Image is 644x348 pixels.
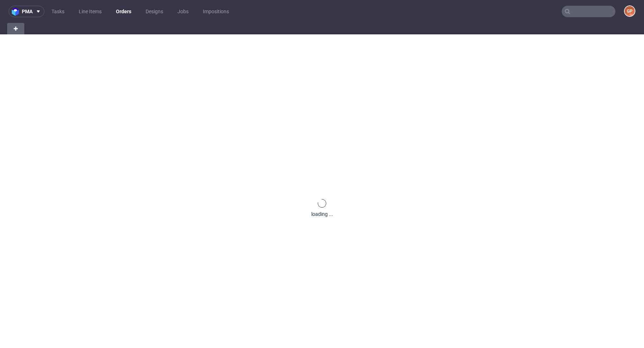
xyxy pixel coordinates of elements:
[22,9,33,14] span: pma
[9,6,44,17] button: pma
[173,6,193,17] a: Jobs
[47,6,69,17] a: Tasks
[12,8,22,16] img: logo
[625,6,635,16] figcaption: GP
[311,211,333,218] div: loading ...
[141,6,167,17] a: Designs
[199,6,233,17] a: Impositions
[112,6,136,17] a: Orders
[74,6,106,17] a: Line Items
